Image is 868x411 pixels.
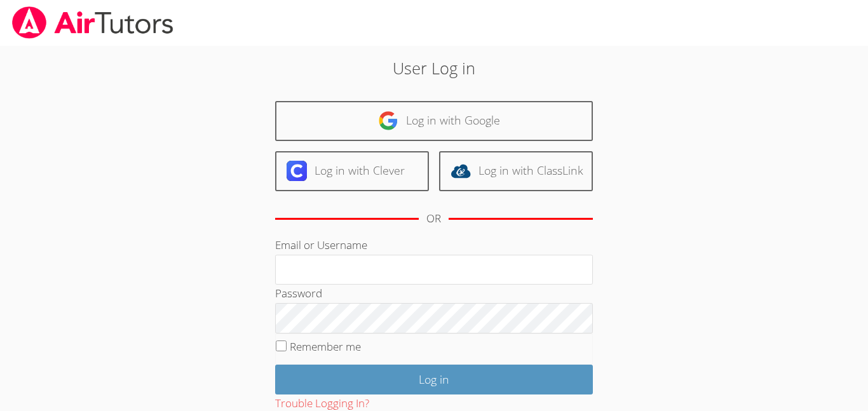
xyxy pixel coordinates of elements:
label: Remember me [290,339,361,354]
h2: User Log in [200,56,668,80]
a: Log in with ClassLink [439,151,593,191]
label: Email or Username [275,238,367,252]
img: classlink-logo-d6bb404cc1216ec64c9a2012d9dc4662098be43eaf13dc465df04b49fa7ab582.svg [451,161,471,181]
div: OR [426,210,441,228]
input: Log in [275,365,593,394]
img: clever-logo-6eab21bc6e7a338710f1a6ff85c0baf02591cd810cc4098c63d3a4b26e2feb20.svg [287,161,307,181]
a: Log in with Google [275,101,593,141]
label: Password [275,286,322,300]
img: google-logo-50288ca7cdecda66e5e0955fdab243c47b7ad437acaf1139b6f446037453330a.svg [378,111,398,131]
a: Log in with Clever [275,151,429,191]
img: airtutors_banner-c4298cdbf04f3fff15de1276eac7730deb9818008684d7c2e4769d2f7ddbe033.png [11,6,175,39]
